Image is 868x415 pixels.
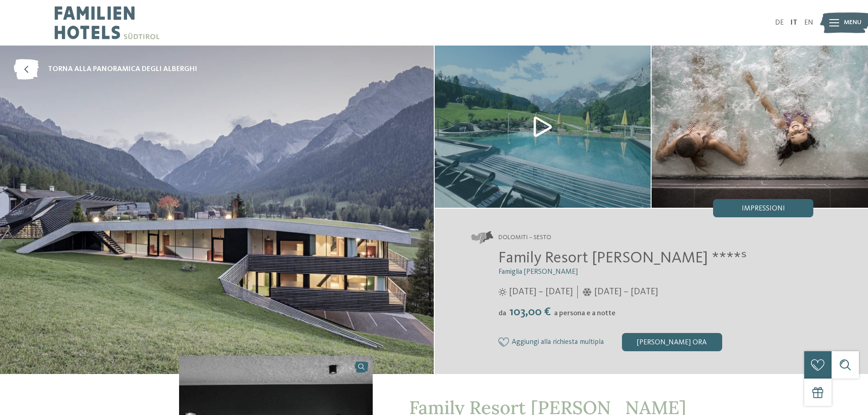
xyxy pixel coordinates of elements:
span: a persona e a notte [554,310,616,317]
span: [DATE] – [DATE] [509,286,573,298]
a: DE [775,19,784,26]
span: Aggiungi alla richiesta multipla [512,338,604,347]
img: Il nostro family hotel a Sesto, il vostro rifugio sulle Dolomiti. [652,46,868,208]
span: Menu [844,18,862,27]
span: 103,00 € [507,306,553,318]
a: IT [791,19,797,26]
a: EN [804,19,813,26]
img: Il nostro family hotel a Sesto, il vostro rifugio sulle Dolomiti. [435,46,651,208]
i: Orari d'apertura inverno [582,288,592,296]
span: da [498,310,506,317]
div: [PERSON_NAME] ora [622,333,722,351]
i: Orari d'apertura estate [498,288,507,296]
span: Impressioni [742,205,785,212]
span: Famiglia [PERSON_NAME] [498,268,578,276]
a: torna alla panoramica degli alberghi [14,59,197,80]
span: torna alla panoramica degli alberghi [48,64,197,74]
span: Dolomiti – Sesto [498,233,551,242]
span: [DATE] – [DATE] [594,286,658,298]
span: Family Resort [PERSON_NAME] ****ˢ [498,250,747,266]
